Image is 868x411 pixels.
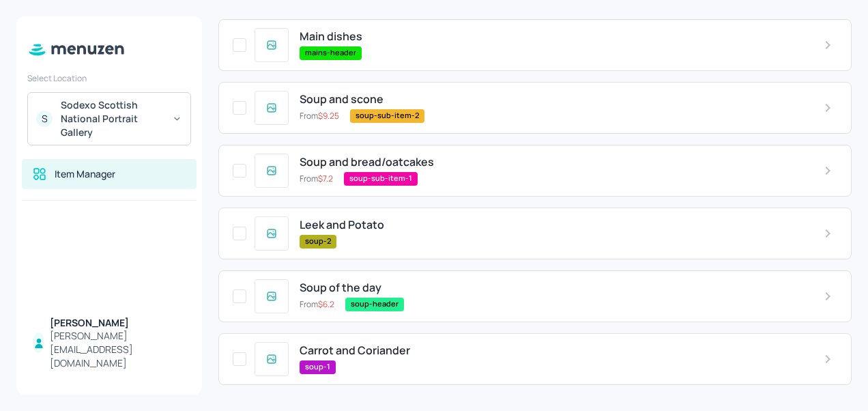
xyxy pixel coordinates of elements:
[318,110,339,122] span: $ 9.25
[300,361,336,373] span: soup-1
[300,236,336,247] span: soup-2
[50,316,186,330] div: [PERSON_NAME]
[300,218,384,231] span: Leek and Potato
[300,298,334,311] p: From
[50,329,186,370] div: [PERSON_NAME][EMAIL_ADDRESS][DOMAIN_NAME]
[300,93,384,106] span: Soup and scone
[300,156,434,169] span: Soup and bread/oatcakes
[300,30,362,43] span: Main dishes
[300,344,410,357] span: Carrot and Coriander
[36,111,53,127] div: S
[350,110,424,122] span: soup-sub-item-2
[318,173,333,184] span: $ 7.2
[345,298,404,310] span: soup-header
[300,281,381,294] span: Soup of the day
[27,72,191,84] div: Select Location
[55,167,115,181] div: Item Manager
[344,173,418,184] span: soup-sub-item-1
[61,98,164,139] div: Sodexo Scottish National Portrait Gallery
[318,298,334,310] span: $ 6.2
[300,173,333,185] p: From
[300,110,339,122] p: From
[300,47,362,59] span: mains-header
